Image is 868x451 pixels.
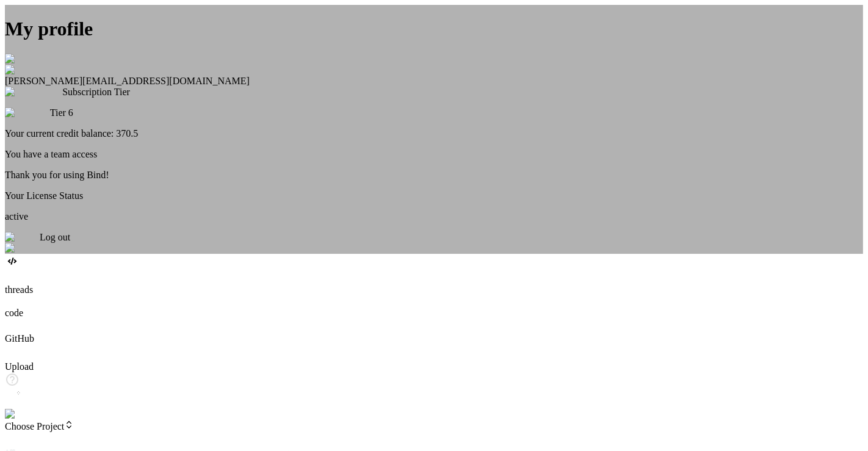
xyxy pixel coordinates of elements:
span: Choose Project [5,421,74,431]
img: close [5,243,35,254]
span: [PERSON_NAME] [5,76,82,86]
img: profile [5,65,41,76]
label: GitHub [5,333,34,344]
span: Log out [40,232,70,242]
span: Subscription Tier [62,87,130,97]
h1: My profile [5,18,863,40]
img: subscription [5,87,62,98]
label: Upload [5,361,34,372]
img: close [5,54,35,65]
label: code [5,308,23,318]
img: logout [5,232,40,243]
span: Tier 6 [50,107,73,118]
div: Your current credit balance: 370.5 [5,128,863,139]
p: Your License Status [5,190,863,201]
img: settings [5,409,45,420]
label: threads [5,284,33,295]
p: active [5,211,863,222]
img: premium [5,107,50,118]
p: You have a team access [5,149,863,160]
span: [EMAIL_ADDRESS][DOMAIN_NAME] [82,76,250,86]
p: Thank you for using Bind! [5,170,863,181]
